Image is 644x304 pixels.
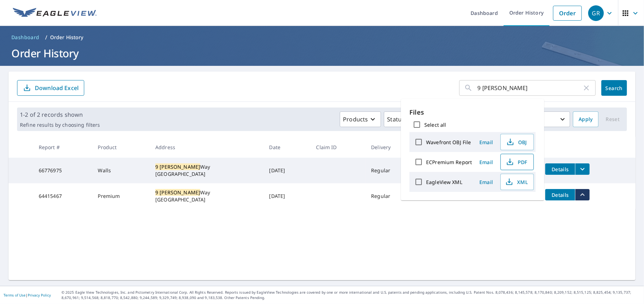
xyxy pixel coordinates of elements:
span: Details [549,166,571,173]
label: Wavefront OBJ File [426,139,471,146]
p: Status [387,115,404,124]
span: Dashboard [11,34,39,41]
div: GR [588,5,604,21]
th: Report # [33,137,92,158]
label: EagleView XML [426,179,462,185]
span: Search [607,85,621,91]
div: Way [GEOGRAPHIC_DATA] [155,189,258,203]
button: detailsBtn-66776975 [545,163,575,175]
a: Dashboard [9,32,42,43]
button: XML [500,174,534,190]
mark: 9 [PERSON_NAME] [155,163,200,170]
button: Download Excel [17,80,84,96]
div: Way [GEOGRAPHIC_DATA] [155,163,258,178]
td: [DATE] [263,183,310,209]
h1: Order History [9,46,635,61]
button: OBJ [500,134,534,150]
p: Download Excel [35,84,79,92]
td: Walls [92,158,150,183]
button: filesDropdownBtn-64415467 [575,189,590,200]
span: PDF [505,158,528,166]
label: ECPremium Report [426,159,472,166]
td: 64415467 [33,183,92,209]
button: Search [601,80,627,96]
th: Product [92,137,150,158]
span: Email [478,159,495,166]
td: 66776975 [33,158,92,183]
th: Date [263,137,310,158]
th: Address [150,137,264,158]
span: Details [549,192,571,198]
button: Email [475,157,498,168]
a: Terms of Use [4,293,26,298]
p: | [4,293,51,297]
input: Address, Report #, Claim ID, etc. [478,78,582,98]
p: © 2025 Eagle View Technologies, Inc. and Pictometry International Corp. All Rights Reserved. Repo... [61,290,640,300]
p: Products [343,115,368,124]
li: / [45,33,47,42]
button: Products [340,111,381,127]
span: Apply [579,115,593,124]
button: filesDropdownBtn-66776975 [575,163,590,175]
button: Email [475,177,498,188]
p: Order History [50,34,84,41]
span: Email [478,179,495,185]
button: detailsBtn-64415467 [545,189,575,200]
a: Privacy Policy [28,293,51,298]
label: Select all [424,121,446,128]
nav: breadcrumb [9,32,635,43]
td: Premium [92,183,150,209]
mark: 9 [PERSON_NAME] [155,189,200,196]
p: Files [409,108,536,117]
a: Order [553,6,582,21]
td: [DATE] [263,158,310,183]
p: 1-2 of 2 records shown [20,110,100,119]
button: Apply [573,111,599,127]
td: Regular [365,158,419,183]
span: OBJ [505,138,528,146]
th: Delivery [365,137,419,158]
span: Email [478,139,495,146]
button: PDF [500,154,534,170]
span: XML [505,178,528,186]
button: Status [384,111,418,127]
button: Email [475,137,498,148]
img: EV Logo [13,8,97,19]
p: Refine results by choosing filters [20,122,100,128]
td: Regular [365,183,419,209]
th: Claim ID [311,137,366,158]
